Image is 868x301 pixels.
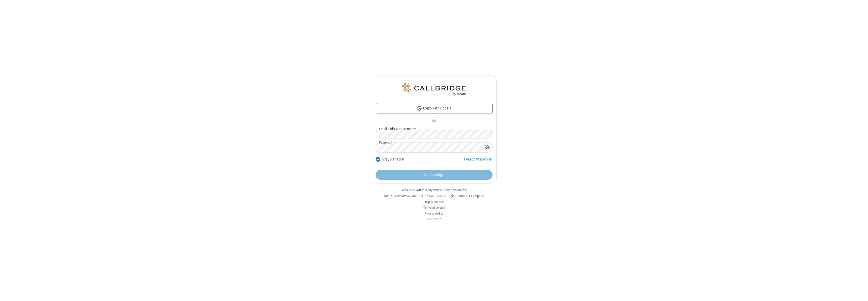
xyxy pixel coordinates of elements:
[372,217,497,222] li: v2.6.352.10
[382,156,404,162] label: Stay signed in
[425,211,444,216] a: Privacy policy
[376,170,493,180] button: Loading...
[429,172,444,178] span: Loading...
[372,193,497,198] li: Not QA Selenium DO NOT DELETE OR CHANGE?
[430,118,438,125] span: OR
[482,143,492,152] div: Show password
[424,200,444,204] a: Help & support
[417,106,422,111] img: google-icon.png
[376,143,482,152] input: Password
[464,156,493,166] a: Forgot Password?
[401,188,467,192] a: Make sure you're ready with our connection test
[855,288,864,297] iframe: Chat
[401,83,467,96] img: QA Selenium DO NOT DELETE OR CHANGE
[423,205,445,210] a: Terms of service
[376,103,493,113] a: Login with Google
[376,129,493,138] input: Email address or username
[447,193,484,198] button: Login to another company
